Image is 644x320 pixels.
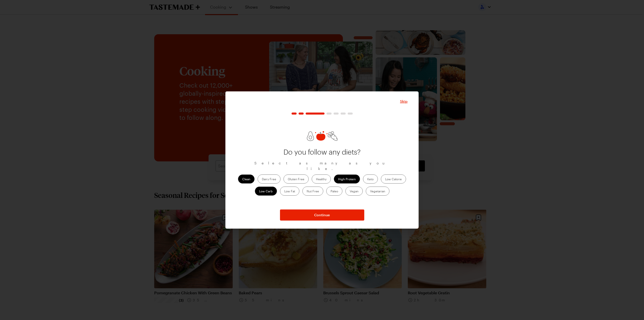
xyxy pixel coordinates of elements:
label: Healthy [312,174,331,184]
label: Vegan [345,187,363,196]
p: Do you follow any diets? [282,148,362,156]
button: NextStepButton [280,209,364,221]
label: Dairy Free [258,174,280,184]
button: Close [400,99,408,104]
label: Nut Free [302,187,323,196]
label: Paleo [326,187,342,196]
span: Continue [314,212,330,218]
label: Keto [363,174,378,184]
span: Skip [400,99,408,104]
label: Low Carb [255,187,277,196]
p: Select as many as you like. [236,160,408,171]
label: High Protein [334,174,360,184]
label: Gluten Free [284,174,309,184]
label: Vegetarian [366,187,389,196]
label: Clean [238,174,255,184]
label: Low Fat [280,187,299,196]
label: Low Calorie [381,174,406,184]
